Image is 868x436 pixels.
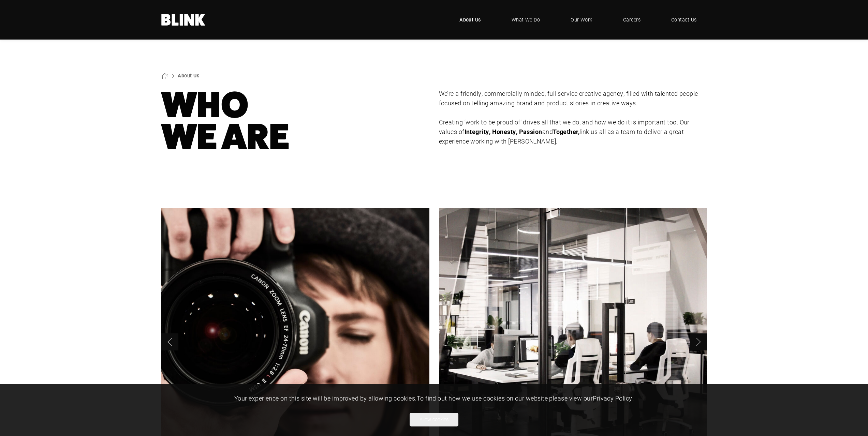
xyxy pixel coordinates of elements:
[512,16,540,24] span: What We Do
[161,333,178,350] a: Previous slide
[560,10,603,30] a: Our Work
[501,10,550,30] a: What We Do
[449,10,491,30] a: About Us
[161,89,429,153] h1: Who We Are
[571,16,592,24] span: Our Work
[623,16,641,24] span: Careers
[465,127,542,136] strong: Integrity, Honesty, Passion
[459,16,481,24] span: About Us
[178,72,199,79] a: About Us
[613,10,651,30] a: Careers
[553,127,579,136] strong: Together,
[439,89,707,108] p: We’re a friendly, commercially minded, full service creative agency, filled with talented people ...
[439,118,707,146] p: Creating ‘work to be proud of’ drives all that we do, and how we do it is important too. Our valu...
[161,14,206,26] a: Home
[410,413,458,426] button: Allow cookies
[690,333,707,350] a: Next slide
[671,16,697,24] span: Contact Us
[234,394,634,402] span: Your experience on this site will be improved by allowing cookies. To find out how we use cookies...
[661,10,707,30] a: Contact Us
[593,394,632,402] a: Privacy Policy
